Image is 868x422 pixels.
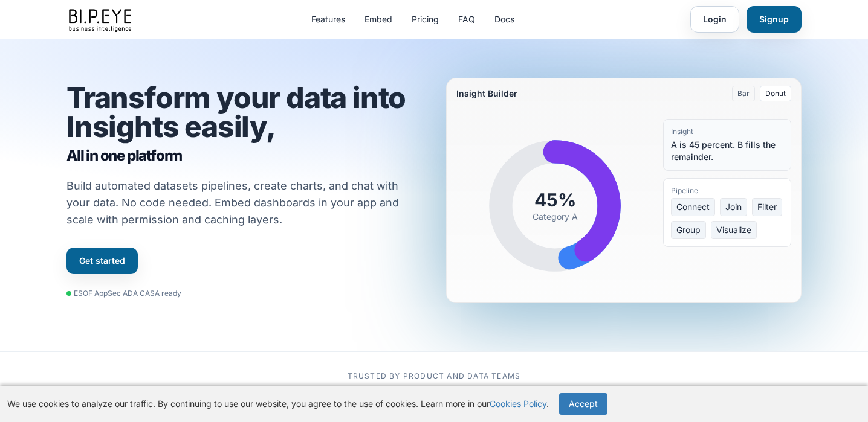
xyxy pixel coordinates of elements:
[66,146,422,165] span: All in one platform
[711,221,757,239] span: Visualize
[7,398,549,410] p: We use cookies to analyze our traffic. By continuing to use our website, you agree to the use of ...
[490,398,546,409] a: Cookies Policy
[456,88,517,100] div: Insight Builder
[311,13,345,25] a: Features
[671,127,783,136] div: Insight
[732,86,755,101] button: Bar
[690,6,739,33] a: Login
[760,86,791,101] button: Donut
[533,211,578,223] div: Category A
[412,13,439,25] a: Pricing
[533,189,578,211] div: 45%
[66,248,138,274] a: Get started
[66,289,181,298] div: ESOF AppSec ADA CASA ready
[66,177,415,228] p: Build automated datasets pipelines, create charts, and chat with your data. No code needed. Embed...
[752,198,782,216] span: Filter
[66,371,802,381] p: Trusted by product and data teams
[671,221,706,239] span: Group
[66,6,135,33] img: bipeye-logo
[671,139,783,163] div: A is 45 percent. B fills the remainder.
[458,13,475,25] a: FAQ
[559,393,607,415] button: Accept
[747,6,802,33] a: Signup
[671,186,783,196] div: Pipeline
[66,83,422,165] h1: Transform your data into Insights easily,
[364,13,392,25] a: Embed
[720,198,747,216] span: Join
[494,13,514,25] a: Docs
[671,198,715,216] span: Connect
